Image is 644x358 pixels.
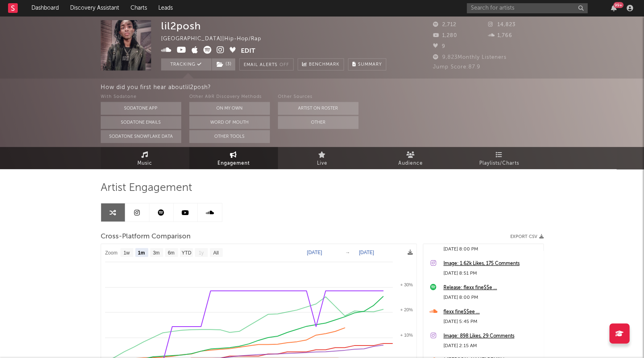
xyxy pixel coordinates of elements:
div: [DATE] 5:45 PM [443,317,539,327]
div: [DATE] 2:15 AM [443,341,539,351]
a: Audience [367,147,455,169]
text: + 10% [400,333,413,337]
button: Sodatone App [101,102,181,115]
text: + 20% [400,307,413,312]
span: 1,766 [488,33,512,38]
button: Artist on Roster [278,102,358,115]
span: Summary [358,62,382,67]
div: With Sodatone [101,92,181,102]
text: [DATE] [359,250,374,255]
span: Artist Engagement [101,183,192,193]
a: Release: flexx fine$$e ... [443,283,539,293]
text: + 30% [400,282,413,287]
button: On My Own [189,102,270,115]
a: Image: 1.62k Likes, 175 Comments [443,259,539,269]
text: → [345,250,350,255]
div: [DATE] 8:00 PM [443,293,539,302]
button: Email AlertsOff [239,58,294,70]
text: All [213,250,218,256]
span: Engagement [217,159,250,168]
button: Sodatone Snowflake Data [101,130,181,143]
div: 99 + [613,2,623,8]
span: 9 [433,44,445,49]
span: Playlists/Charts [479,159,519,168]
button: Sodatone Emails [101,116,181,129]
span: ( 3 ) [211,58,236,70]
span: Jump Score: 87.9 [433,64,480,70]
span: Benchmark [309,60,340,70]
span: Music [137,159,152,168]
text: [DATE] [307,250,322,255]
a: Music [101,147,189,169]
text: 1w [123,250,130,256]
button: Summary [348,58,386,70]
div: [GEOGRAPHIC_DATA] | Hip-Hop/Rap [161,34,271,44]
button: Tracking [161,58,211,70]
span: Live [317,159,327,168]
a: Playlists/Charts [455,147,544,169]
text: 1m [138,250,145,256]
button: Word Of Mouth [189,116,270,129]
button: Other [278,116,358,129]
text: 3m [153,250,159,256]
button: 99+ [611,5,617,11]
text: Zoom [105,250,118,256]
span: 14,823 [488,22,516,27]
em: Off [280,63,289,67]
span: Cross-Platform Comparison [101,232,191,242]
div: Other Sources [278,92,358,102]
text: YTD [181,250,191,256]
input: Search for artists [467,3,588,13]
div: [DATE] 8:51 PM [443,269,539,278]
text: 6m [168,250,174,256]
span: 1,280 [433,33,457,38]
div: [DATE] 8:00 PM [443,244,539,254]
a: flexx fine$$ee ... [443,307,539,317]
div: lil2posh [161,20,201,32]
a: Image: 898 Likes, 29 Comments [443,331,539,341]
button: Export CSV [510,234,544,239]
div: Other A&R Discovery Methods [189,92,270,102]
text: 1y [199,250,204,256]
span: Audience [398,159,423,168]
a: Engagement [189,147,278,169]
span: 2,712 [433,22,456,27]
button: Other Tools [189,130,270,143]
a: Benchmark [298,58,344,70]
span: 9,823 Monthly Listeners [433,55,507,60]
button: Edit [241,46,255,56]
button: (3) [212,58,235,70]
a: Live [278,147,367,169]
